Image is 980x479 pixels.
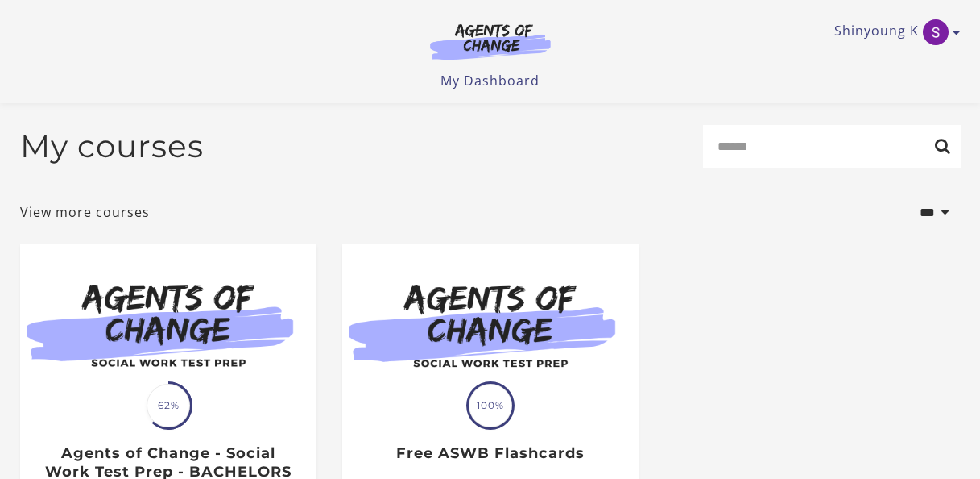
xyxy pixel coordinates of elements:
[147,384,190,427] span: 62%
[834,19,953,45] a: Toggle menu
[413,23,568,60] img: Agents of Change Logo
[440,72,540,90] a: My Dashboard
[20,127,204,165] h2: My courses
[469,384,512,427] span: 100%
[20,202,150,222] a: View more courses
[359,444,621,463] h3: Free ASWB Flashcards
